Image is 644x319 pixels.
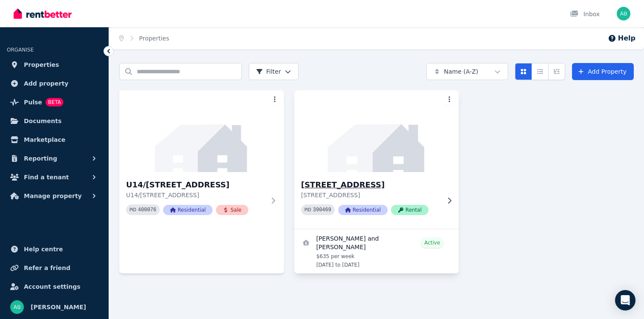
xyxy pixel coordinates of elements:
[138,207,156,213] code: 400076
[391,205,428,215] span: Rental
[443,94,455,106] button: More options
[109,27,179,49] nav: Breadcrumb
[24,97,42,107] span: Pulse
[7,75,102,92] a: Add property
[570,10,600,18] div: Inbox
[139,35,170,42] a: Properties
[532,63,549,80] button: Compact list view
[7,278,102,295] a: Account settings
[7,47,34,53] span: ORGANISE
[126,179,265,191] h3: U14/[STREET_ADDRESS]
[24,191,82,201] span: Manage property
[515,63,532,80] button: Card view
[7,169,102,186] button: Find a tenant
[24,244,63,254] span: Help centre
[269,94,281,106] button: More options
[256,67,281,76] span: Filter
[7,187,102,204] button: Manage property
[119,90,284,229] a: U14/177-179 Glenayr Ave, Bondi BeachU14/[STREET_ADDRESS]U14/[STREET_ADDRESS]PID 400076Residential...
[7,259,102,276] a: Refer a friend
[7,150,102,167] button: Reporting
[290,88,463,174] img: Unit 14/177-179 Glenayr Ave, Bondi Beach
[572,63,634,80] a: Add Property
[7,94,102,111] a: PulseBETA
[548,63,565,80] button: Expanded list view
[444,67,478,76] span: Name (A-Z)
[294,90,459,229] a: Unit 14/177-179 Glenayr Ave, Bondi Beach[STREET_ADDRESS][STREET_ADDRESS]PID 390469ResidentialRental
[7,241,102,258] a: Help centre
[515,63,565,80] div: View options
[608,33,635,43] button: Help
[7,56,102,73] a: Properties
[249,63,299,80] button: Filter
[163,205,213,215] span: Residential
[301,179,440,191] h3: [STREET_ADDRESS]
[301,191,440,199] p: [STREET_ADDRESS]
[24,60,59,70] span: Properties
[119,90,284,172] img: U14/177-179 Glenayr Ave, Bondi Beach
[24,153,57,164] span: Reporting
[313,207,331,213] code: 390469
[338,205,388,215] span: Residential
[31,302,86,312] span: [PERSON_NAME]
[24,282,80,292] span: Account settings
[24,116,62,126] span: Documents
[24,263,70,273] span: Refer a friend
[216,205,248,215] span: Sale
[129,207,136,212] small: PID
[24,135,65,145] span: Marketplace
[126,191,265,199] p: U14/[STREET_ADDRESS]
[617,7,630,20] img: Assi Ben Bassat
[24,78,69,89] span: Add property
[615,290,635,310] div: Open Intercom Messenger
[10,300,24,314] img: Assi Ben Bassat
[14,7,72,20] img: RentBetter
[7,131,102,148] a: Marketplace
[426,63,508,80] button: Name (A-Z)
[7,112,102,129] a: Documents
[305,207,311,212] small: PID
[24,172,69,182] span: Find a tenant
[46,98,63,106] span: BETA
[294,229,459,273] a: View details for Kristine Anquillano Estacio and Nicolas Sanchez Penuela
